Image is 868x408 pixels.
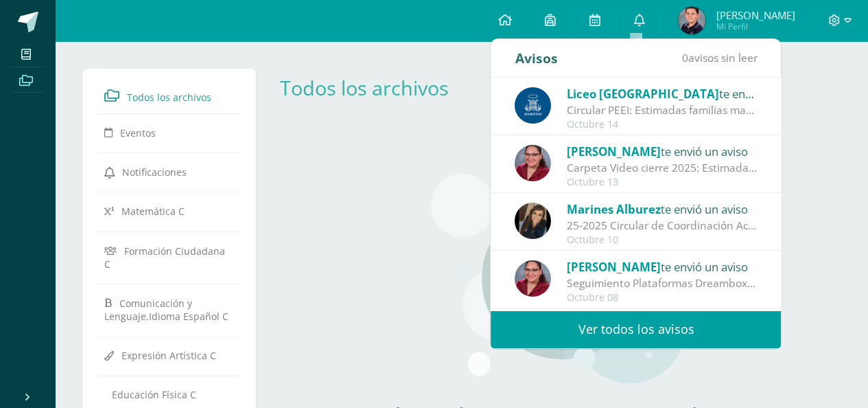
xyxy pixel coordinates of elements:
div: te envió un aviso [567,258,758,275]
img: b41cd0bd7c5dca2e84b8bd7996f0ae72.png [515,87,551,124]
div: Octubre 14 [567,119,758,131]
img: a2412bf76b1055ed2ca12dd74e191724.png [678,7,705,34]
span: Educación Física C [112,388,196,401]
img: 6f99ca85ee158e1ea464f4dd0b53ae36.png [515,203,551,239]
a: Todos los archivos [280,74,449,101]
div: Octubre 08 [567,292,758,304]
span: 0 [681,50,688,65]
span: Mi Perfil [716,21,795,32]
div: 25-2025 Circular de Coordinación Académica: Buenos días estimadas familias maristas del Liceo Gua... [567,218,758,234]
span: [PERSON_NAME] [716,8,795,22]
span: Matemática C [121,205,185,218]
div: Todos los archivos [280,74,469,101]
a: Notificaciones [104,159,234,184]
a: Expresión Artística C [104,343,234,367]
div: Avisos [515,39,557,77]
img: ced593bbe059b44c48742505438c54e8.png [515,260,551,297]
div: Carpeta Video cierre 2025: Estimadas Familias Maristas: Deseando éxitos y bendiciones en sus acti... [567,160,758,176]
span: Notificaciones [122,166,187,179]
img: ced593bbe059b44c48742505438c54e8.png [515,145,551,181]
div: te envió un aviso [567,200,758,218]
a: Todos los archivos [104,83,234,108]
div: Octubre 13 [567,177,758,188]
a: Ver todos los avisos [491,310,781,348]
a: Formación Ciudadana C [104,238,234,276]
span: Liceo [GEOGRAPHIC_DATA] [567,86,719,102]
span: avisos sin leer [681,50,757,65]
div: Octubre 10 [567,234,758,246]
div: Circular PEEI: Estimadas familias maristas nos complace compartir con ustedes que, como parte de ... [567,102,758,118]
span: Formación Ciudadana C [104,244,225,270]
div: te envió un aviso [567,84,758,102]
div: Seguimiento Plataformas Dreambox y Lectura Inteligente: Estimada Familia Marista: ¡Buenas tardes!... [567,275,758,291]
span: Eventos [120,126,156,139]
a: Eventos [104,120,234,145]
span: Todos los archivos [127,91,211,104]
a: Matemática C [104,199,234,223]
span: [PERSON_NAME] [567,144,661,159]
span: [PERSON_NAME] [567,259,661,275]
span: Comunicación y Lenguaje,Idioma Español C [104,297,228,323]
a: Comunicación y Lenguaje,Idioma Español C [104,291,234,328]
span: Marines Alburez [567,201,661,217]
img: stages.png [431,156,685,389]
span: Expresión Artística C [121,349,216,362]
div: te envió un aviso [567,142,758,160]
a: Educación Física C [104,383,234,407]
